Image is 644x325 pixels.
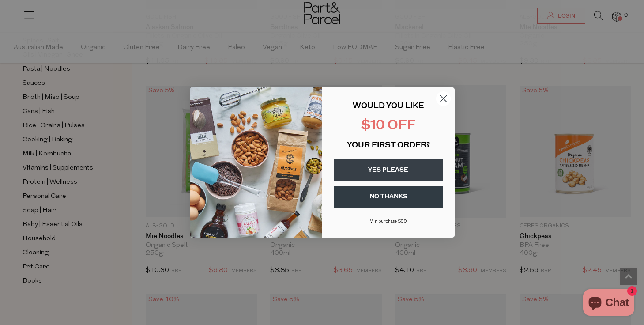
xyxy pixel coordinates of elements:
span: YOUR FIRST ORDER? [347,142,430,150]
button: NO THANKS [334,186,443,208]
button: Close dialog [436,91,451,106]
span: $10 OFF [361,119,416,133]
span: Min purchase $99 [369,219,407,224]
img: 43fba0fb-7538-40bc-babb-ffb1a4d097bc.jpeg [190,87,322,238]
span: WOULD YOU LIKE [353,102,424,110]
inbox-online-store-chat: Shopify online store chat [580,289,637,318]
button: YES PLEASE [334,159,443,181]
